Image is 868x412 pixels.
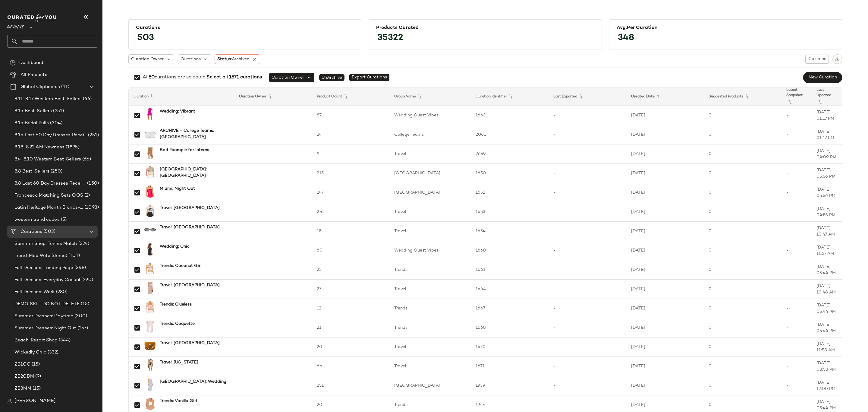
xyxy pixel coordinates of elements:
td: Travel [389,280,471,299]
div: Curations [136,25,354,31]
td: Trends [389,299,471,318]
span: Trend: Mob Wife (demo) [14,252,67,259]
td: 18 [312,222,390,241]
td: 0 [704,376,782,395]
span: Export Curations [349,74,389,81]
td: [DATE] 05:44 PM [812,318,842,338]
td: [DATE] 11:57 AM [812,241,842,260]
img: NKAM-WD271_V1.jpg [144,243,156,255]
span: New Curation [808,75,837,80]
td: 2649 [471,144,549,164]
td: 1660 [471,241,549,260]
td: - [782,280,812,299]
td: 20 [312,338,390,357]
span: ZB3MM [14,385,31,392]
span: (348) [73,265,86,271]
img: MYBR-WS11_V1.jpg [144,166,156,178]
th: Curation Identifier [471,87,549,106]
img: svg%3e [835,57,839,61]
td: Travel [389,357,471,376]
td: - [549,164,626,183]
td: 9 [312,144,390,164]
td: [DATE] [626,202,704,222]
b: Trends: Coquette [160,321,195,327]
td: - [549,318,626,338]
td: - [549,125,626,144]
img: FAVR-WP15_V1.jpg [144,321,156,333]
td: 1664 [471,280,549,299]
td: Trends [389,260,471,280]
img: LULI-WD69_V1.jpg [144,282,156,294]
td: 87 [312,106,390,125]
span: ZB1CC [14,361,30,368]
span: DEMO SKI - DO NOT DELETE [14,301,80,308]
img: COEL-WD346_V1.jpg [144,147,156,159]
td: 1667 [471,299,549,318]
td: - [549,376,626,395]
span: (5) [60,216,67,223]
span: (9) [34,373,41,380]
span: Curations [20,228,42,235]
td: [DATE] [626,280,704,299]
td: [DATE] [626,338,704,357]
div: Products Curated [376,25,594,31]
span: Fall Dresses: Landing Page [14,265,73,271]
b: [GEOGRAPHIC_DATA]: [GEOGRAPHIC_DATA] [160,166,227,179]
img: COEL-WO17_V1.jpg [144,398,156,410]
th: Created Date [626,87,704,106]
span: 8.15 Best-Sellers [14,108,52,115]
td: 0 [704,144,782,164]
td: 0 [704,183,782,202]
img: UNDR-WS11_V1.jpg [144,205,156,217]
td: [DATE] 04:09 PM [812,144,842,164]
td: - [782,260,812,280]
b: ARCHIVE - College Teams: [GEOGRAPHIC_DATA] [160,128,227,140]
span: Select all 1571 curations [206,75,262,80]
span: All Products [20,71,47,78]
span: (344) [58,337,71,344]
td: [DATE] 01:17 PM [812,106,842,125]
div: Avg.per Curation [617,25,835,31]
span: (503) [42,228,55,235]
td: - [782,241,812,260]
span: Curations [181,56,201,62]
span: (1093) [83,204,99,211]
td: 0 [704,357,782,376]
span: (15) [80,301,89,308]
th: Latest Snapshot [782,87,812,106]
td: [DATE] [626,164,704,183]
span: 8.15 Last 60 Day Dresses Receipt [14,132,87,139]
td: 247 [312,183,390,202]
td: [DATE] [626,222,704,241]
td: 0 [704,106,782,125]
td: - [549,260,626,280]
img: SEEB-WY356_V1.jpg [144,340,156,352]
span: (290) [80,277,93,284]
td: 0 [704,125,782,144]
td: [DATE] 10:48 AM [812,280,842,299]
td: - [549,357,626,376]
button: Columns [805,55,829,64]
td: 60 [312,241,390,260]
td: 24 [312,125,390,144]
span: 8.4-8.10 Western Best-Sellers [14,156,81,163]
img: svg%3e [7,399,12,404]
td: 0 [704,202,782,222]
img: MARJ-WY514_V1.jpg [144,128,156,140]
th: Last Updated [812,87,842,106]
td: [DATE] 11:58 AM [812,338,842,357]
th: Curation [129,87,234,106]
span: (251) [52,108,64,115]
span: (300) [73,313,87,320]
td: - [549,280,626,299]
span: Beach: Resort Shop [14,337,58,344]
td: 1671 [471,357,549,376]
b: Wedding: Vibrant [160,108,195,115]
td: [DATE] 08:58 PM [812,357,842,376]
td: [DATE] 05:56 PM [812,164,842,183]
span: western trend codes [14,216,60,223]
b: Travel: [GEOGRAPHIC_DATA] [160,205,220,211]
img: DGUI-WK23_V1.jpg [144,301,156,313]
span: (324) [77,240,90,247]
img: LSPE-WA55_V1.jpg [144,224,156,236]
